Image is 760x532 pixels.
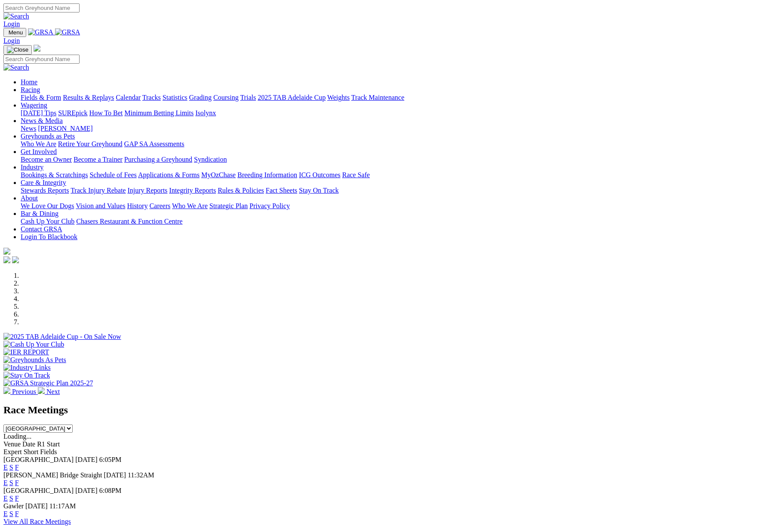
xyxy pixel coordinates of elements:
[15,464,19,471] a: F
[124,109,194,117] a: Minimum Betting Limits
[75,456,98,463] span: [DATE]
[3,356,66,364] img: Greyhounds As Pets
[21,109,56,117] a: [DATE] Tips
[124,140,185,148] a: GAP SA Assessments
[3,341,64,348] img: Cash Up Your Club
[38,388,60,395] a: Next
[218,187,264,194] a: Rules & Policies
[127,187,167,194] a: Injury Reports
[9,510,13,517] a: S
[3,3,80,12] input: Search
[12,388,36,395] span: Previous
[21,202,757,210] div: About
[3,28,26,37] button: Toggle navigation
[9,464,13,471] a: S
[21,86,40,93] a: Racing
[3,433,31,440] span: Loading...
[21,187,69,194] a: Stewards Reports
[21,202,74,209] a: We Love Our Dogs
[3,379,93,387] img: GRSA Strategic Plan 2025-27
[189,94,212,101] a: Grading
[3,502,24,510] span: Gawler
[58,109,87,117] a: SUREpick
[28,28,53,36] img: GRSA
[209,202,248,209] a: Strategic Plan
[21,225,62,233] a: Contact GRSA
[266,187,297,194] a: Fact Sheets
[21,210,58,217] a: Bar & Dining
[3,456,74,463] span: [GEOGRAPHIC_DATA]
[40,448,57,455] span: Fields
[46,388,60,395] span: Next
[22,440,35,448] span: Date
[327,94,350,101] a: Weights
[38,387,45,394] img: chevron-right-pager-white.svg
[7,46,28,53] img: Close
[21,140,757,148] div: Greyhounds as Pets
[15,479,19,486] a: F
[15,510,19,517] a: F
[194,156,227,163] a: Syndication
[9,495,13,502] a: S
[237,171,297,178] a: Breeding Information
[25,502,48,510] span: [DATE]
[21,117,63,124] a: News & Media
[49,502,76,510] span: 11:17AM
[21,179,66,186] a: Care & Integrity
[21,109,757,117] div: Wagering
[3,372,50,379] img: Stay On Track
[99,487,122,494] span: 6:08PM
[342,171,369,178] a: Race Safe
[21,148,57,155] a: Get Involved
[3,37,20,44] a: Login
[12,256,19,263] img: twitter.svg
[104,471,126,479] span: [DATE]
[249,202,290,209] a: Privacy Policy
[3,404,757,416] h2: Race Meetings
[163,94,188,101] a: Statistics
[24,448,39,455] span: Short
[21,233,77,240] a: Login To Blackbook
[3,487,74,494] span: [GEOGRAPHIC_DATA]
[9,479,13,486] a: S
[75,487,98,494] span: [DATE]
[124,156,192,163] a: Purchasing a Greyhound
[21,187,757,194] div: Care & Integrity
[3,333,121,341] img: 2025 TAB Adelaide Cup - On Sale Now
[3,440,21,448] span: Venue
[201,171,236,178] a: MyOzChase
[21,218,74,225] a: Cash Up Your Club
[3,12,29,20] img: Search
[89,171,136,178] a: Schedule of Fees
[58,140,123,148] a: Retire Your Greyhound
[21,132,75,140] a: Greyhounds as Pets
[116,94,141,101] a: Calendar
[76,202,125,209] a: Vision and Values
[3,20,20,28] a: Login
[21,140,56,148] a: Who We Are
[76,218,182,225] a: Chasers Restaurant & Function Centre
[149,202,170,209] a: Careers
[71,187,126,194] a: Track Injury Rebate
[3,464,8,471] a: E
[169,187,216,194] a: Integrity Reports
[213,94,239,101] a: Coursing
[299,187,338,194] a: Stay On Track
[74,156,123,163] a: Become a Trainer
[89,109,123,117] a: How To Bet
[3,387,10,394] img: chevron-left-pager-white.svg
[3,448,22,455] span: Expert
[21,171,88,178] a: Bookings & Scratchings
[138,171,200,178] a: Applications & Forms
[21,125,36,132] a: News
[3,495,8,502] a: E
[21,218,757,225] div: Bar & Dining
[21,94,61,101] a: Fields & Form
[99,456,122,463] span: 6:05PM
[258,94,326,101] a: 2025 TAB Adelaide Cup
[142,94,161,101] a: Tracks
[21,171,757,179] div: Industry
[172,202,208,209] a: Who We Are
[3,64,29,71] img: Search
[21,78,37,86] a: Home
